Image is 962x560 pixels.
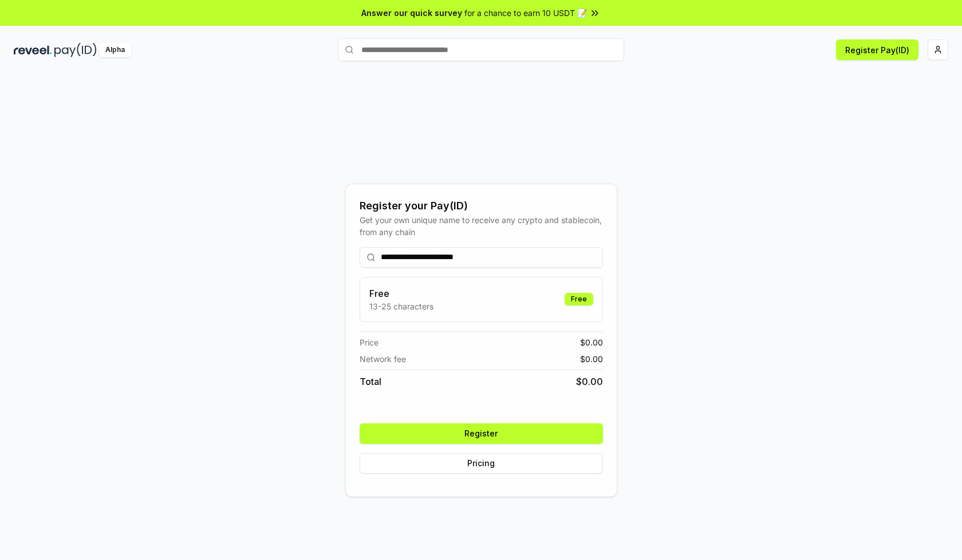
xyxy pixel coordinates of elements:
button: Register [360,423,603,444]
button: Register Pay(ID) [836,39,918,60]
span: Price [360,336,379,348]
button: Pricing [360,453,603,474]
span: $ 0.00 [580,336,603,348]
div: Alpha [99,43,131,57]
span: $ 0.00 [576,375,603,388]
div: Free [565,293,593,305]
h3: Free [369,287,433,300]
span: for a chance to earn 10 USDT 📝 [464,7,587,19]
span: $ 0.00 [580,353,603,365]
span: Total [360,375,381,388]
div: Get your own unique name to receive any crypto and stablecoin, from any chain [360,214,603,238]
p: 13-25 characters [369,300,433,312]
span: Answer our quick survey [361,7,462,19]
img: reveel_dark [14,43,52,57]
img: pay_id [54,43,97,57]
div: Register your Pay(ID) [360,198,603,214]
span: Network fee [360,353,406,365]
